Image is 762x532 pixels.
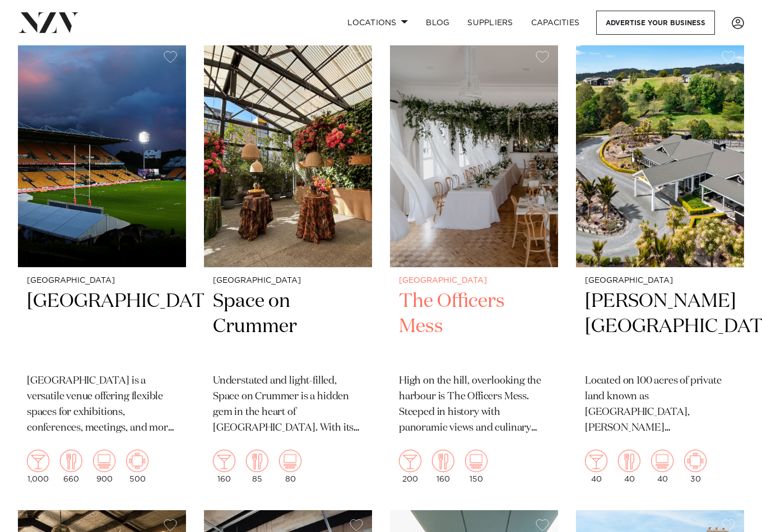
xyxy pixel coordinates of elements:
[432,450,454,483] div: 160
[27,277,177,285] small: [GEOGRAPHIC_DATA]
[651,450,673,472] img: theatre.png
[93,450,115,472] img: theatre.png
[399,289,549,365] h2: The Officers Mess
[399,374,549,436] p: High on the hill, overlooking the harbour is The Officers Mess. Steeped in history with panoramic...
[213,450,235,483] div: 160
[93,450,115,483] div: 900
[651,450,673,483] div: 40
[585,289,735,365] h2: [PERSON_NAME][GEOGRAPHIC_DATA]
[585,277,735,285] small: [GEOGRAPHIC_DATA]
[204,42,372,492] a: [GEOGRAPHIC_DATA] Space on Crummer Understated and light-filled, Space on Crummer is a hidden gem...
[18,12,79,32] img: nzv-logo.png
[27,289,177,365] h2: [GEOGRAPHIC_DATA]
[213,277,363,285] small: [GEOGRAPHIC_DATA]
[27,374,177,436] p: [GEOGRAPHIC_DATA] is a versatile venue offering flexible spaces for exhibitions, conferences, mee...
[458,11,522,35] a: SUPPLIERS
[432,450,454,472] img: dining.png
[417,11,458,35] a: BLOG
[585,450,607,472] img: cocktail.png
[126,450,148,472] img: meeting.png
[585,450,607,483] div: 40
[618,450,640,483] div: 40
[585,374,735,436] p: Located on 100 acres of private land known as [GEOGRAPHIC_DATA], [PERSON_NAME][GEOGRAPHIC_DATA] i...
[596,11,715,35] a: Advertise your business
[390,42,558,492] a: [GEOGRAPHIC_DATA] The Officers Mess High on the hill, overlooking the harbour is The Officers Mes...
[684,450,707,472] img: meeting.png
[684,450,707,483] div: 30
[213,289,363,365] h2: Space on Crummer
[465,450,487,472] img: theatre.png
[576,42,744,492] a: [GEOGRAPHIC_DATA] [PERSON_NAME][GEOGRAPHIC_DATA] Located on 100 acres of private land known as [G...
[246,450,268,472] img: dining.png
[399,450,421,472] img: cocktail.png
[279,450,301,472] img: theatre.png
[279,450,301,483] div: 80
[27,450,49,472] img: cocktail.png
[60,450,82,472] img: dining.png
[399,277,549,285] small: [GEOGRAPHIC_DATA]
[522,11,589,35] a: Capacities
[213,374,363,436] p: Understated and light-filled, Space on Crummer is a hidden gem in the heart of [GEOGRAPHIC_DATA]....
[618,450,640,472] img: dining.png
[126,450,148,483] div: 500
[246,450,268,483] div: 85
[338,11,417,35] a: Locations
[465,450,487,483] div: 150
[213,450,235,472] img: cocktail.png
[27,450,49,483] div: 1,000
[399,450,421,483] div: 200
[18,42,186,492] a: [GEOGRAPHIC_DATA] [GEOGRAPHIC_DATA] [GEOGRAPHIC_DATA] is a versatile venue offering flexible spac...
[60,450,82,483] div: 660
